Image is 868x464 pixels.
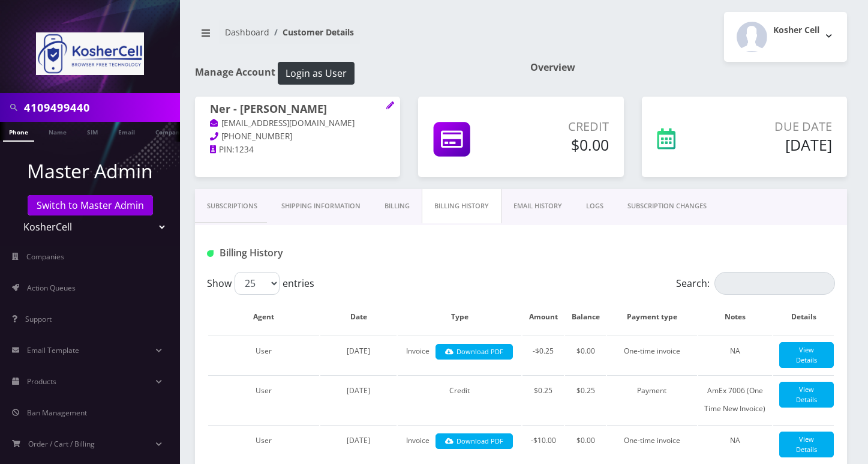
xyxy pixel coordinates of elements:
[714,272,835,295] input: Search:
[514,136,609,154] h5: $0.00
[501,189,574,223] a: EMAIL HISTORY
[210,144,235,156] a: PIN:
[435,433,513,450] a: Download PDF
[565,425,606,463] td: $0.00
[36,32,144,75] img: KosherCell
[208,425,319,463] td: User
[721,118,832,136] p: Due Date
[269,189,373,223] a: Shipping Information
[398,300,521,334] th: Type
[28,195,153,215] a: Switch to Master Admin
[574,189,615,223] a: LOGS
[208,375,319,424] td: User
[398,375,521,424] td: Credit
[698,425,772,463] td: NA
[25,314,52,324] span: Support
[26,252,64,262] span: Companies
[522,300,564,334] th: Amount
[522,375,564,424] td: $0.25
[3,122,34,142] a: Phone
[112,122,141,140] a: Email
[347,346,370,356] span: [DATE]
[779,432,834,457] a: View Details
[676,272,835,295] label: Search:
[210,103,385,117] h1: Ner - [PERSON_NAME]
[28,439,95,449] span: Order / Cart / Billing
[24,96,177,119] input: Search in Company
[207,247,404,259] h1: Billing History
[195,20,512,54] nav: breadcrumb
[43,122,73,140] a: Name
[779,382,834,408] a: View Details
[221,131,292,142] span: [PHONE_NUMBER]
[149,122,190,140] a: Company
[398,336,521,374] td: Invoice
[27,408,87,418] span: Ban Management
[398,425,521,463] td: Invoice
[773,300,834,334] th: Details
[195,62,512,85] h1: Manage Account
[724,12,847,62] button: Kosher Cell
[422,189,501,223] a: Billing History
[373,189,422,223] a: Billing
[235,144,254,155] span: 1234
[347,385,370,396] span: [DATE]
[698,375,772,424] td: AmEx 7006 (One Time New Invoice)
[514,118,609,136] p: Credit
[565,336,606,374] td: $0.00
[235,272,280,295] select: Showentries
[565,375,606,424] td: $0.25
[721,136,832,154] h5: [DATE]
[435,344,513,360] a: Download PDF
[27,345,79,355] span: Email Template
[773,25,819,35] h2: Kosher Cell
[779,342,834,368] a: View Details
[210,118,355,130] a: [EMAIL_ADDRESS][DOMAIN_NAME]
[320,300,397,334] th: Date
[522,425,564,463] td: -$10.00
[565,300,606,334] th: Balance
[615,189,719,223] a: SUBSCRIPTION CHANGES
[208,336,319,374] td: User
[225,26,269,38] a: Dashboard
[195,189,269,223] a: Subscriptions
[269,26,354,38] li: Customer Details
[607,425,697,463] td: One-time invoice
[27,376,56,387] span: Products
[207,272,314,295] label: Show entries
[27,283,76,293] span: Action Queues
[522,336,564,374] td: -$0.25
[698,300,772,334] th: Notes
[347,435,370,445] span: [DATE]
[530,62,848,73] h1: Overview
[607,336,697,374] td: One-time invoice
[275,65,355,79] a: Login as User
[607,375,697,424] td: Payment
[81,122,104,140] a: SIM
[607,300,697,334] th: Payment type
[278,62,355,85] button: Login as User
[208,300,319,334] th: Agent
[698,336,772,374] td: NA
